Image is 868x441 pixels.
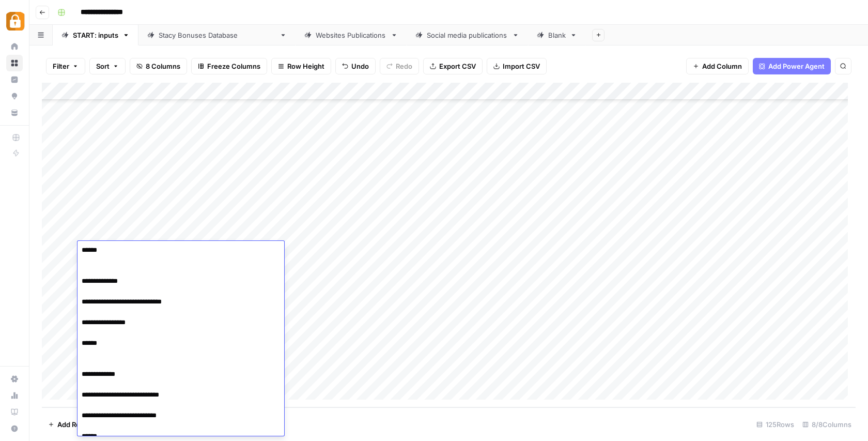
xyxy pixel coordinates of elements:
[6,387,23,404] a: Usage
[73,30,118,40] div: START: inputs
[6,8,23,34] button: Workspace: Adzz
[768,61,825,71] span: Add Power Agent
[407,25,528,45] a: Social media publications
[57,419,86,430] span: Add Row
[159,30,275,40] div: [PERSON_NAME] Bonuses Database
[686,58,749,74] button: Add Column
[798,416,856,433] div: 8/8 Columns
[528,25,586,45] a: Blank
[6,420,23,437] button: Help + Support
[351,61,369,71] span: Undo
[6,404,23,420] a: Learning Hub
[207,61,260,71] span: Freeze Columns
[96,61,110,71] span: Sort
[6,38,23,55] a: Home
[42,416,92,433] button: Add Row
[439,61,476,71] span: Export CSV
[53,25,138,45] a: START: inputs
[396,61,412,71] span: Redo
[702,61,742,71] span: Add Column
[296,25,407,45] a: Websites Publications
[335,58,376,74] button: Undo
[46,58,85,74] button: Filter
[503,61,540,71] span: Import CSV
[130,58,187,74] button: 8 Columns
[753,58,831,74] button: Add Power Agent
[287,61,324,71] span: Row Height
[53,61,69,71] span: Filter
[6,88,23,104] a: Opportunities
[271,58,331,74] button: Row Height
[89,58,126,74] button: Sort
[427,30,508,40] div: Social media publications
[548,30,566,40] div: Blank
[752,416,798,433] div: 125 Rows
[191,58,267,74] button: Freeze Columns
[146,61,180,71] span: 8 Columns
[316,30,386,40] div: Websites Publications
[380,58,419,74] button: Redo
[6,71,23,88] a: Insights
[423,58,483,74] button: Export CSV
[6,371,23,387] a: Settings
[487,58,547,74] button: Import CSV
[6,12,25,31] img: Adzz Logo
[6,104,23,121] a: Your Data
[138,25,296,45] a: [PERSON_NAME] Bonuses Database
[6,55,23,71] a: Browse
